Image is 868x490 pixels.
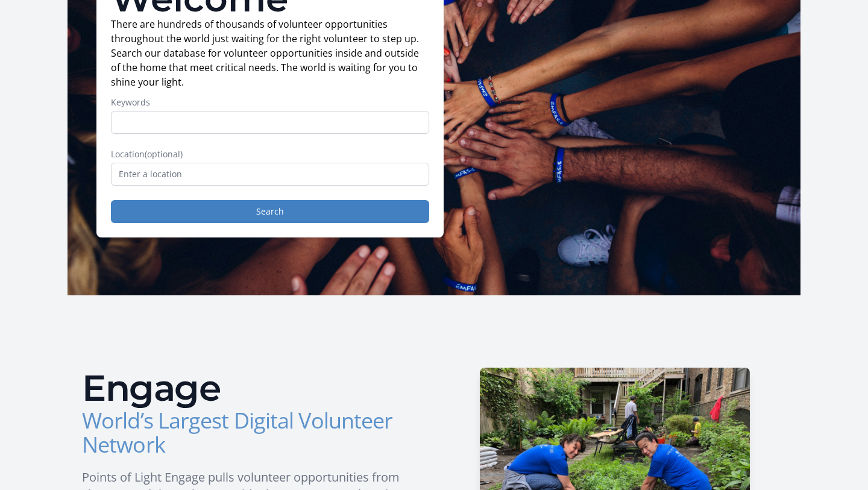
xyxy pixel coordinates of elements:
input: Enter a location [111,163,429,186]
label: Keywords [111,96,429,108]
span: (optional) [145,148,183,160]
p: There are hundreds of thousands of volunteer opportunities throughout the world just waiting for ... [111,17,429,89]
button: Search [111,200,429,223]
h2: Engage [82,370,424,406]
label: Location [111,148,429,160]
h3: World’s Largest Digital Volunteer Network [82,409,424,457]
